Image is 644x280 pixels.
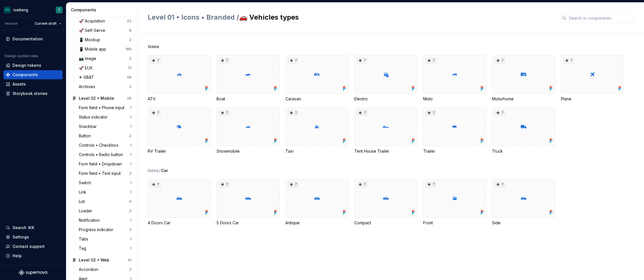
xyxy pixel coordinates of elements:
div: Level 02 • Mobile [79,96,114,101]
a: 🚀 Acquisition22 [77,16,134,26]
h2: 🚗 Vehicles types [148,13,553,22]
a: Notification1 [77,216,134,225]
div: Storybook stories [13,91,48,96]
div: 7 [219,58,229,63]
div: 7Caravan [285,55,349,102]
div: 7Front [423,179,486,226]
div: 7Side [492,179,555,226]
div: 7 [357,110,367,116]
div: T [58,8,60,12]
a: 🚀 Self-Serve8 [77,26,134,35]
div: Loader [79,208,94,214]
div: 7 [426,110,436,116]
a: Tag1 [77,244,134,253]
div: 1 [130,105,131,110]
div: 2 [129,38,131,42]
div: RV Trailer [148,148,211,154]
div: Caravan [285,96,349,102]
a: Documentation [3,34,63,43]
div: Level 02 • Web [79,257,109,263]
div: 7 [219,182,229,187]
div: 🚀 Self-Serve [79,28,108,33]
div: Compact [354,220,417,226]
div: Status indicator [79,114,110,120]
div: 7 [219,110,229,116]
a: Snackbar1 [77,122,134,131]
div: 7 [495,110,505,116]
button: Contact support [3,242,63,251]
div: 🚀 EUX [79,65,95,71]
a: Assets [3,80,63,89]
div: 7Boat [217,55,280,102]
input: Search in components... [567,13,634,23]
a: Switch1 [77,178,134,187]
a: Progress indicator3 [77,225,134,234]
div: 7Electric [354,55,417,102]
div: 7Trailer [423,107,486,154]
div: 2 [129,171,131,176]
a: Form field • Phone input1 [77,103,134,112]
div: List [79,199,87,204]
img: 418c6d47-6da6-4103-8b13-b5999f8989a1.png [4,7,11,13]
div: Form field • Dropdown [79,161,124,167]
div: 7 [150,182,161,187]
div: 7 [426,182,436,187]
div: Archives [79,84,97,90]
div: 7 [426,58,436,63]
div: 1 [130,237,131,241]
div: Antique [285,220,349,226]
div: 2 [129,134,131,138]
div: 7Taxi [285,107,349,154]
div: Contact support [13,244,45,249]
div: Form field • Phone input [79,105,127,111]
div: 1 [130,181,131,185]
div: Documentation [13,36,43,42]
div: Snowmobile [217,148,280,154]
div: Progress indicator [79,227,116,233]
div: Truck [492,148,555,154]
div: Settings [13,234,29,240]
div: 1 [130,115,131,119]
div: Electric [354,96,417,102]
span: / [159,168,161,173]
div: 2 [129,56,131,61]
a: Loader2 [77,206,134,215]
div: 7ATV [148,55,211,102]
a: 🚀 EUX13 [77,63,134,72]
div: 1 [130,162,131,166]
div: Accordion [79,267,100,272]
span: Icons [148,44,159,49]
a: Status indicator1 [77,113,134,122]
div: Controls • Radio button [79,152,125,157]
div: 7 [495,182,505,187]
div: 2 [129,209,131,213]
div: Design system data [5,54,38,58]
div: 7Motorhome [492,55,555,102]
div: 75 Doors Car [217,179,280,226]
button: icebergT [1,4,65,16]
div: 📷 Image [79,56,98,61]
div: 7Truck [492,107,555,154]
div: 7 [357,182,367,187]
a: Controls • Checkbox1 [77,141,134,150]
div: Motorhome [492,96,555,102]
div: ✈ GB&T [79,74,96,80]
div: iceberg [13,7,28,13]
div: Link [79,189,89,195]
a: Settings [3,233,63,242]
a: Storybook stories [3,89,63,98]
button: Current draft [32,20,64,28]
a: Level 02 • Mobile26 [70,94,134,103]
div: 3 [129,227,131,232]
div: 5 Doors Car [217,220,280,226]
a: Tabs1 [77,235,134,244]
div: Components [71,7,135,13]
span: Current draft [35,21,57,26]
div: Plane [561,96,624,102]
div: 1 [130,143,131,148]
div: Moto [423,96,486,102]
div: 22 [127,19,131,23]
div: 1 [130,124,131,129]
div: Assets [13,81,26,87]
div: Switch [79,180,93,186]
